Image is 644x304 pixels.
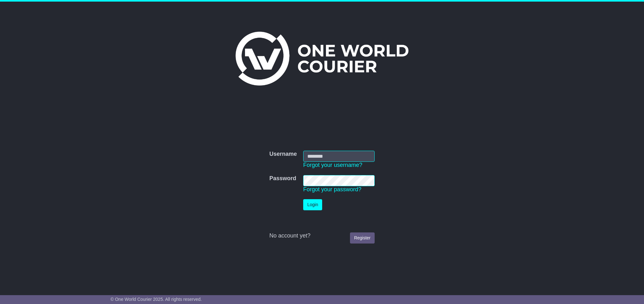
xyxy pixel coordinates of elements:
[111,297,202,302] span: © One World Courier 2025. All rights reserved.
[303,199,322,210] button: Login
[269,175,296,182] label: Password
[303,186,361,193] a: Forgot your password?
[269,232,375,239] div: No account yet?
[303,162,362,168] a: Forgot your username?
[269,151,297,158] label: Username
[350,232,375,244] a: Register
[236,32,408,85] img: One World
